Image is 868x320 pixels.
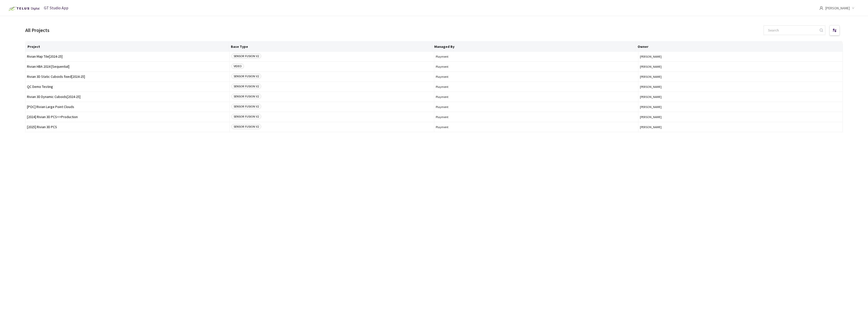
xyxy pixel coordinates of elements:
button: [PERSON_NAME] [640,85,841,89]
span: Playment [436,115,637,119]
button: [PERSON_NAME] [640,125,841,129]
input: Search [765,26,819,35]
span: [POC] Rivian Large Point Clouds [27,105,228,109]
button: [PERSON_NAME] [640,115,841,119]
button: [PERSON_NAME] [640,65,841,68]
th: Owner [636,42,839,52]
span: SENSOR FUSION V2 [231,54,261,59]
button: [PERSON_NAME] [640,105,841,109]
span: [2024] Rivian 3D PCS<>Production [27,115,228,119]
span: Rivian 3D Dynamic Cuboids[2024-25] [27,95,228,99]
button: [PERSON_NAME] [640,55,841,58]
div: All Projects [25,26,49,34]
span: Playment [436,105,637,109]
span: user [819,6,823,10]
span: Playment [436,85,637,89]
span: Playment [436,55,637,58]
span: down [852,7,854,9]
span: Playment [436,125,637,129]
th: Project [25,42,229,52]
span: SENSOR FUSION V2 [231,94,261,99]
span: Rivian Map Tile[2024-25] [27,55,228,58]
span: SENSOR FUSION V2 [231,114,261,119]
span: SENSOR FUSION V2 [231,84,261,89]
span: Playment [436,95,637,99]
span: SENSOR FUSION V2 [231,74,261,79]
th: Base Type [229,42,432,52]
th: Managed By [432,42,636,52]
button: [PERSON_NAME] [640,95,841,99]
span: VIDEO [231,64,244,69]
span: SENSOR FUSION V2 [231,124,261,129]
span: SENSOR FUSION V2 [231,104,261,109]
span: [2025] Rivian 3D PCS [27,125,228,129]
img: Telus [6,5,41,13]
span: GT Studio App [44,5,68,10]
span: Rivian 3D Static Cuboids fixed[2024-25] [27,75,228,79]
span: Playment [436,65,637,68]
button: [PERSON_NAME] [640,75,841,79]
span: QC Demo Testing [27,85,228,89]
span: Playment [436,75,637,79]
span: Rivian HBA 2024 [Sequential] [27,65,228,68]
